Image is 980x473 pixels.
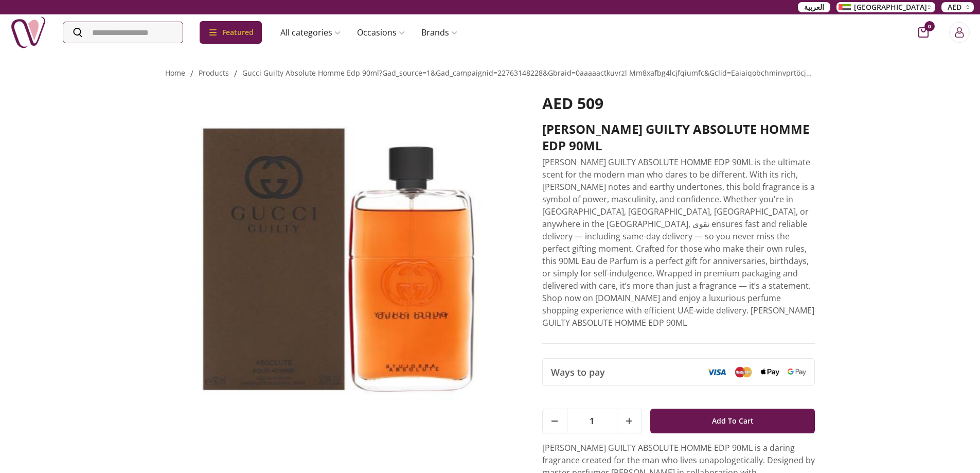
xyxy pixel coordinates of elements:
button: cart-button [918,27,929,38]
a: products [199,68,229,78]
button: [GEOGRAPHIC_DATA] [836,2,935,12]
p: [PERSON_NAME] GUILTY ABSOLUTE HOMME EDP 90ML is the ultimate scent for the modern man who dares t... [542,156,815,329]
h2: [PERSON_NAME] GUILTY ABSOLUTE HOMME EDP 90ML [542,121,815,154]
img: Apple Pay [761,369,779,376]
a: Occasions [349,22,413,43]
a: All categories [272,22,349,43]
img: Visa [707,369,726,376]
span: العربية [804,2,824,12]
span: AED [948,2,961,12]
a: Home [165,68,185,78]
img: Arabic_dztd3n.png [839,4,851,10]
span: AED 509 [542,93,603,114]
span: Ways to pay [551,365,605,379]
li: / [234,67,237,80]
span: 1 [567,409,617,433]
span: [GEOGRAPHIC_DATA] [854,2,927,12]
button: Add To Cart [650,409,815,433]
span: Add To Cart [712,412,754,430]
img: Nigwa-uae-gifts [10,14,46,50]
button: Login [949,22,970,43]
span: 0 [924,21,935,31]
li: / [190,67,193,80]
button: AED [941,2,974,12]
div: Featured [200,21,262,44]
img: Mastercard [734,366,753,377]
a: Brands [413,22,466,43]
img: GUCCI GUILTY ABSOLUTE HOMME EDP 90ML GUCCI GUILTY ABSOLUTE HOMME EDP 90ML – Bold Masculine Fragra... [165,94,513,424]
input: Search [63,22,183,43]
img: Google Pay [788,369,806,376]
a: gucci guilty absolute homme edp 90ml?gad_source=1&gad_campaignid=22763148228&gbraid=0aaaaactkuvrz... [242,68,948,78]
